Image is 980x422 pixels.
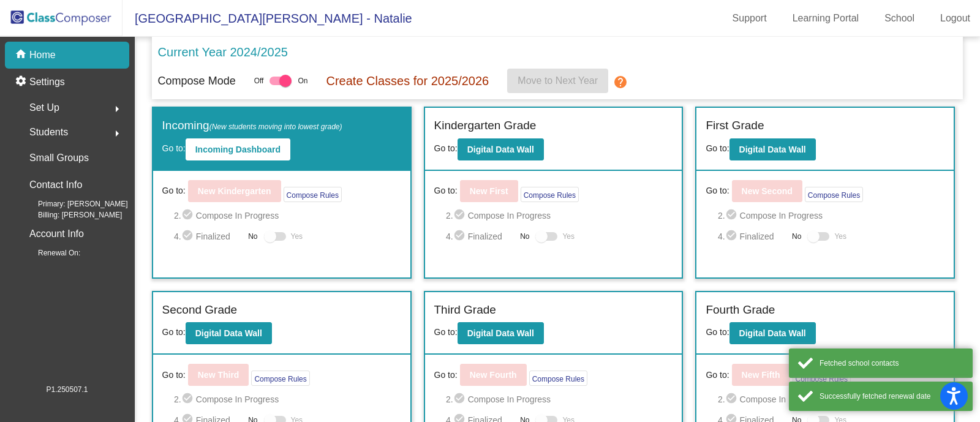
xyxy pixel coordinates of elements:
span: No [248,231,257,242]
mat-icon: check_circle [453,392,468,407]
button: Compose Rules [529,371,587,386]
span: Yes [834,229,846,244]
mat-icon: check_circle [725,208,740,223]
button: New First [460,180,518,202]
span: 2. Compose In Progress [446,208,673,223]
div: Successfully fetched renewal date [820,391,963,402]
button: Compose Rules [521,187,579,202]
b: New Second [742,186,793,196]
span: Yes [562,229,575,244]
span: 4. Finalized [718,229,786,244]
a: Support [723,9,777,28]
b: New Kindergarten [198,186,271,196]
button: New Fourth [460,364,527,386]
span: 4. Finalized [174,229,242,244]
mat-icon: check_circle [725,229,740,244]
button: Digital Data Wall [729,138,816,160]
label: Fourth Grade [706,301,775,319]
mat-icon: settings [15,75,29,89]
span: [GEOGRAPHIC_DATA][PERSON_NAME] - Natalie [123,9,412,28]
b: New First [470,186,508,196]
label: First Grade [706,117,764,135]
span: 4. Finalized [446,229,514,244]
span: Go to: [434,369,458,382]
span: 2. Compose In Progress [718,392,944,407]
label: Third Grade [434,301,496,319]
span: 2. Compose In Progress [174,392,401,407]
button: Compose Rules [251,371,309,386]
b: New Fifth [742,370,780,380]
span: Go to: [706,184,729,197]
p: Compose Mode [158,73,236,89]
p: Home [29,48,56,62]
span: No [520,231,529,242]
mat-icon: check_circle [453,229,468,244]
button: New Third [188,364,249,386]
button: Digital Data Wall [729,322,816,344]
span: No [792,231,801,242]
mat-icon: check_circle [181,392,196,407]
span: On [298,75,307,86]
span: Go to: [162,327,186,337]
b: New Fourth [470,370,517,380]
button: New Second [732,180,802,202]
p: Small Groups [29,149,89,167]
span: Go to: [706,327,729,337]
div: Fetched school contacts [820,358,963,369]
b: Digital Data Wall [195,328,262,338]
span: 2. Compose In Progress [718,208,944,223]
mat-icon: check_circle [725,392,740,407]
span: Go to: [434,143,458,153]
span: Go to: [706,143,729,153]
span: Billing: [PERSON_NAME] [18,209,122,220]
a: Logout [930,9,980,28]
button: New Kindergarten [188,180,281,202]
button: Digital Data Wall [458,322,544,344]
span: Go to: [162,369,186,382]
label: Second Grade [162,301,238,319]
b: Digital Data Wall [467,145,534,154]
button: Compose Rules [805,187,863,202]
button: Move to Next Year [507,69,608,93]
span: Students [29,124,68,141]
mat-icon: arrow_right [110,126,124,141]
button: Compose Rules [284,187,342,202]
label: Kindergarten Grade [434,117,537,135]
span: Go to: [434,327,458,337]
p: Settings [29,75,65,89]
span: Off [254,75,264,86]
a: Learning Portal [783,9,869,28]
span: Set Up [29,99,59,116]
span: Go to: [706,369,729,382]
mat-icon: check_circle [181,208,196,223]
p: Create Classes for 2025/2026 [326,72,489,90]
mat-icon: arrow_right [110,102,124,116]
span: Move to Next Year [518,75,598,86]
span: Primary: [PERSON_NAME] [18,198,128,209]
mat-icon: check_circle [181,229,196,244]
mat-icon: help [613,75,628,89]
button: Incoming Dashboard [186,138,290,160]
span: 2. Compose In Progress [446,392,673,407]
b: Digital Data Wall [467,328,534,338]
span: Yes [291,229,303,244]
b: Digital Data Wall [739,328,806,338]
p: Account Info [29,225,84,243]
button: Digital Data Wall [186,322,272,344]
a: School [875,9,924,28]
p: Contact Info [29,176,82,194]
span: 2. Compose In Progress [174,208,401,223]
label: Incoming [162,117,342,135]
mat-icon: check_circle [453,208,468,223]
b: New Third [198,370,239,380]
mat-icon: home [15,48,29,62]
span: Renewal On: [18,247,80,258]
button: Digital Data Wall [458,138,544,160]
button: Compose Rules [793,371,851,386]
span: Go to: [162,184,186,197]
button: New Fifth [732,364,790,386]
span: Go to: [162,143,186,153]
span: (New students moving into lowest grade) [209,122,342,131]
b: Digital Data Wall [739,145,806,154]
span: Go to: [434,184,458,197]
